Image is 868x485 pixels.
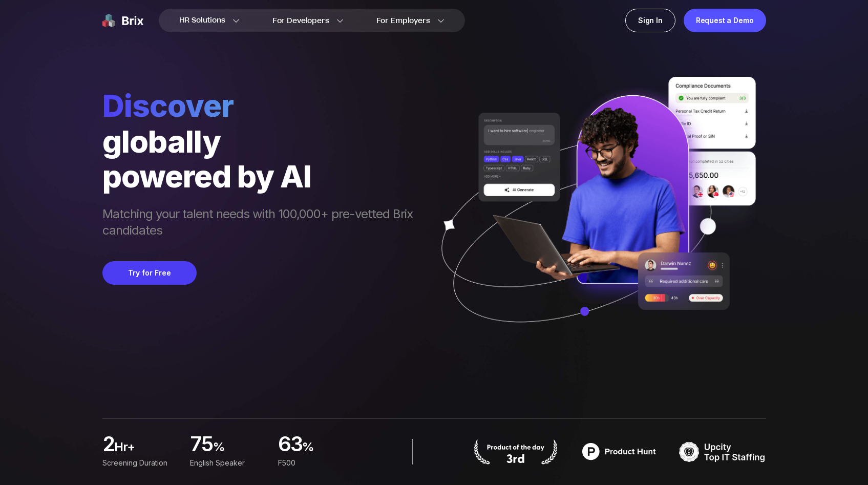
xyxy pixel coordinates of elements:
button: Try for Free [102,261,197,285]
span: 2 [102,435,114,455]
img: product hunt badge [472,439,559,465]
div: F500 [278,457,353,469]
span: HR Solutions [179,12,225,29]
a: Sign In [625,9,675,32]
span: For Developers [272,15,329,26]
span: Matching your talent needs with 100,000+ pre-vetted Brix candidates [102,206,423,241]
span: Discover [102,87,423,124]
img: product hunt badge [576,439,663,465]
div: globally [102,124,423,159]
span: % [213,439,266,459]
img: TOP IT STAFFING [679,439,766,465]
span: % [302,439,353,459]
img: ai generate [423,77,766,352]
div: powered by AI [102,159,423,194]
span: For Employers [376,15,430,26]
div: Screening duration [102,457,178,469]
span: 75 [190,435,213,455]
div: English Speaker [190,457,265,469]
a: Request a Demo [684,9,766,32]
span: hr+ [114,439,178,459]
span: 63 [278,435,302,455]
